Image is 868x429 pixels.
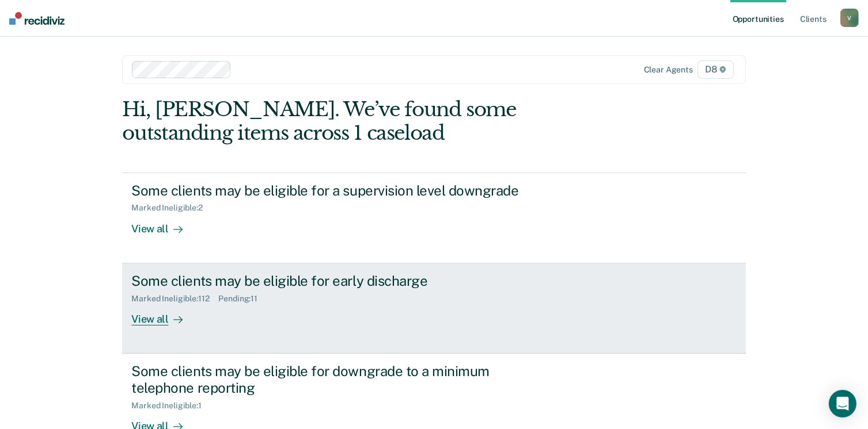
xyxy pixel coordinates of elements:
a: Some clients may be eligible for early dischargeMarked Ineligible:112Pending:11View all [122,263,745,354]
div: Open Intercom Messenger [829,390,856,417]
button: V [840,9,859,27]
div: Clear agents [644,65,693,75]
div: Marked Ineligible : 112 [131,294,218,304]
div: Marked Ineligible : 2 [131,203,211,213]
div: Some clients may be eligible for downgrade to a minimum telephone reporting [131,363,536,396]
div: Marked Ineligible : 1 [131,401,210,411]
span: D8 [698,60,734,79]
img: Recidiviz [9,12,65,25]
div: Hi, [PERSON_NAME]. We’ve found some outstanding items across 1 caseload [122,98,621,145]
div: Some clients may be eligible for a supervision level downgrade [131,182,536,199]
div: View all [131,213,196,235]
div: Some clients may be eligible for early discharge [131,273,536,289]
a: Some clients may be eligible for a supervision level downgradeMarked Ineligible:2View all [122,173,745,263]
div: Pending : 11 [218,294,267,304]
div: View all [131,303,196,325]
